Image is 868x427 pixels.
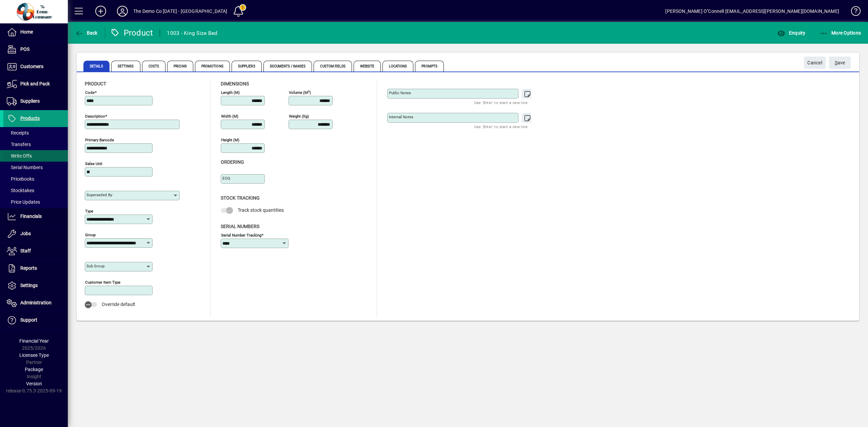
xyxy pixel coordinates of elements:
[85,232,96,237] mat-label: Group
[3,24,68,41] a: Home
[3,93,68,110] a: Suppliers
[804,57,826,69] button: Cancel
[3,225,68,242] a: Jobs
[221,90,240,95] mat-label: Length (m)
[829,57,851,69] button: Save
[85,280,120,285] mat-label: Customer Item Type
[20,98,40,104] span: Suppliers
[20,300,52,305] span: Administration
[3,208,68,225] a: Financials
[85,138,114,142] mat-label: Primary barcode
[3,150,68,162] a: Write Offs
[20,317,37,323] span: Support
[835,57,845,68] span: ave
[354,61,381,72] span: Website
[20,283,38,288] span: Settings
[221,114,238,119] mat-label: Width (m)
[3,173,68,185] a: Pricebooks
[7,188,34,193] span: Stocktakes
[474,123,528,130] mat-hint: Use 'Enter' to start a new line
[3,185,68,196] a: Stocktakes
[3,243,68,260] a: Staff
[238,207,284,213] span: Track stock quantities
[20,64,43,69] span: Customers
[20,81,50,86] span: Pick and Pack
[111,61,140,72] span: Settings
[85,114,105,119] mat-label: Description
[26,381,42,386] span: Version
[846,1,860,23] a: Knowledge Base
[3,312,68,329] a: Support
[20,213,42,219] span: Financials
[83,61,110,72] span: Details
[3,41,68,58] a: POS
[665,6,839,17] div: [PERSON_NAME] O''Connell [EMAIL_ADDRESS][PERSON_NAME][DOMAIN_NAME]
[221,195,260,201] span: Stock Tracking
[314,61,352,72] span: Custom Fields
[415,61,444,72] span: Prompts
[90,5,112,17] button: Add
[3,139,68,150] a: Transfers
[73,27,99,39] button: Back
[7,130,29,136] span: Receipts
[263,61,312,72] span: Documents / Images
[7,153,32,159] span: Write Offs
[7,199,40,205] span: Price Updates
[3,162,68,173] a: Serial Numbers
[221,224,259,229] span: Serial Numbers
[7,165,43,170] span: Serial Numbers
[86,192,112,197] mat-label: Superseded by
[382,61,413,72] span: Locations
[20,46,29,52] span: POS
[85,81,106,86] span: Product
[25,367,43,372] span: Package
[3,127,68,139] a: Receipts
[389,115,413,119] mat-label: Internal Notes
[75,30,98,36] span: Back
[221,159,244,165] span: Ordering
[20,248,31,253] span: Staff
[820,30,861,36] span: More Options
[19,338,49,344] span: Financial Year
[19,352,49,358] span: Licensee Type
[112,5,133,17] button: Profile
[167,28,217,39] div: 1003 - King Size Bed
[777,30,805,36] span: Enquiry
[68,27,105,39] app-page-header-button: Back
[835,60,837,65] span: S
[389,90,411,95] mat-label: Public Notes
[133,6,228,17] div: The Demo Co [DATE] - [GEOGRAPHIC_DATA]
[807,57,822,68] span: Cancel
[20,265,37,271] span: Reports
[222,176,230,181] mat-label: EOQ
[110,27,153,38] div: Product
[7,142,31,147] span: Transfers
[20,29,33,35] span: Home
[308,89,310,93] sup: 3
[221,81,249,86] span: Dimensions
[102,302,135,307] span: Override default
[3,76,68,93] a: Pick and Pack
[474,99,528,106] mat-hint: Use 'Enter' to start a new line
[818,27,863,39] button: More Options
[167,61,193,72] span: Pricing
[289,90,311,95] mat-label: Volume (m )
[221,232,261,237] mat-label: Serial Number tracking
[142,61,166,72] span: Costs
[3,277,68,294] a: Settings
[3,196,68,208] a: Price Updates
[20,231,31,236] span: Jobs
[85,90,95,95] mat-label: Code
[221,138,239,142] mat-label: Height (m)
[20,116,40,121] span: Products
[195,61,230,72] span: Promotions
[85,209,93,213] mat-label: Type
[3,294,68,311] a: Administration
[3,260,68,277] a: Reports
[775,27,807,39] button: Enquiry
[232,61,262,72] span: Suppliers
[86,264,104,268] mat-label: Sub group
[289,114,309,119] mat-label: Weight (Kg)
[3,58,68,75] a: Customers
[7,176,34,182] span: Pricebooks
